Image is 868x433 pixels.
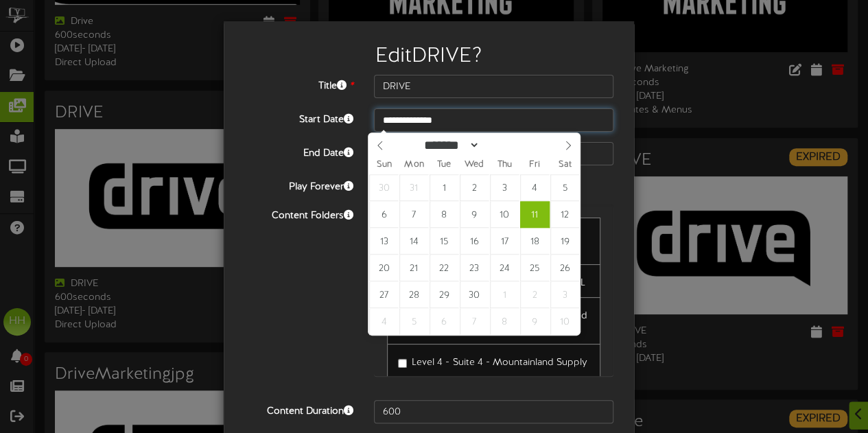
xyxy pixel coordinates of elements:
span: April 7, 2025 [399,201,429,228]
span: March 31, 2025 [399,174,429,201]
span: April 15, 2025 [430,228,459,255]
label: Content Duration [234,400,364,419]
span: April 8, 2025 [430,201,459,228]
span: April 2, 2025 [460,174,489,201]
span: April 16, 2025 [460,228,489,255]
span: Thu [489,161,519,169]
label: Start Date [234,108,364,127]
span: April 4, 2025 [520,174,550,201]
span: April 1, 2025 [430,174,459,201]
input: 15 [374,400,613,423]
span: Sun [368,161,399,169]
span: May 3, 2025 [550,281,580,308]
span: Tue [429,161,459,169]
span: April 20, 2025 [369,255,399,281]
span: April 14, 2025 [399,228,429,255]
span: April 5, 2025 [550,174,580,201]
span: May 8, 2025 [490,308,519,335]
span: April 27, 2025 [369,281,399,308]
label: Content Folders [234,204,364,223]
span: May 10, 2025 [550,308,580,335]
span: April 6, 2025 [369,201,399,228]
span: Sat [550,161,580,169]
h2: Edit DRIVE ? [244,45,613,68]
span: May 2, 2025 [520,281,550,308]
span: Fri [519,161,550,169]
span: April 21, 2025 [399,255,429,281]
span: April 23, 2025 [460,255,489,281]
span: May 9, 2025 [520,308,550,335]
span: April 12, 2025 [550,201,580,228]
input: Level 4 - Suite 4 - Mountainland Supply [398,359,407,368]
span: April 11, 2025 [520,201,550,228]
label: Title [234,75,364,93]
span: April 3, 2025 [490,174,519,201]
span: Mon [399,161,429,169]
span: April 17, 2025 [490,228,519,255]
span: April 10, 2025 [490,201,519,228]
label: Play Forever [234,176,364,194]
span: April 29, 2025 [430,281,459,308]
span: Level 4 - Suite 4 - Mountainland Supply [412,358,587,368]
span: April 9, 2025 [460,201,489,228]
label: End Date [234,142,364,161]
span: May 5, 2025 [399,308,429,335]
span: May 7, 2025 [460,308,489,335]
span: May 4, 2025 [369,308,399,335]
input: Title [374,75,613,98]
span: May 6, 2025 [430,308,459,335]
span: April 26, 2025 [550,255,580,281]
span: April 19, 2025 [550,228,580,255]
span: April 30, 2025 [460,281,489,308]
input: Year [480,138,529,152]
span: April 18, 2025 [520,228,550,255]
span: March 30, 2025 [369,174,399,201]
span: April 24, 2025 [490,255,519,281]
span: April 28, 2025 [399,281,429,308]
span: April 25, 2025 [520,255,550,281]
span: Wed [459,161,489,169]
span: April 13, 2025 [369,228,399,255]
span: April 22, 2025 [430,255,459,281]
span: May 1, 2025 [490,281,519,308]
